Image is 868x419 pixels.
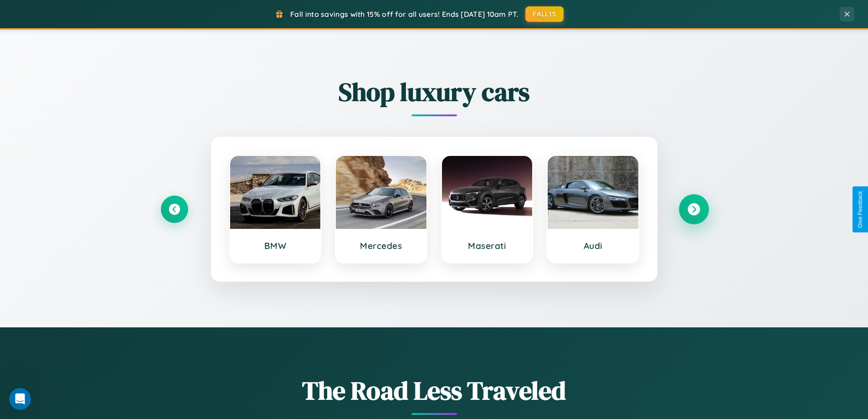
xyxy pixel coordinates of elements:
[161,373,708,408] h1: The Road Less Traveled
[9,388,31,410] iframe: Intercom live chat
[557,240,629,251] h3: Audi
[290,10,519,19] span: Fall into savings with 15% off for all users! Ends [DATE] 10am PT.
[239,240,312,251] h3: BMW
[161,74,708,109] h2: Shop luxury cars
[345,240,417,251] h3: Mercedes
[525,6,564,22] button: FALL15
[857,191,863,228] div: Give Feedback
[451,240,524,251] h3: Maserati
